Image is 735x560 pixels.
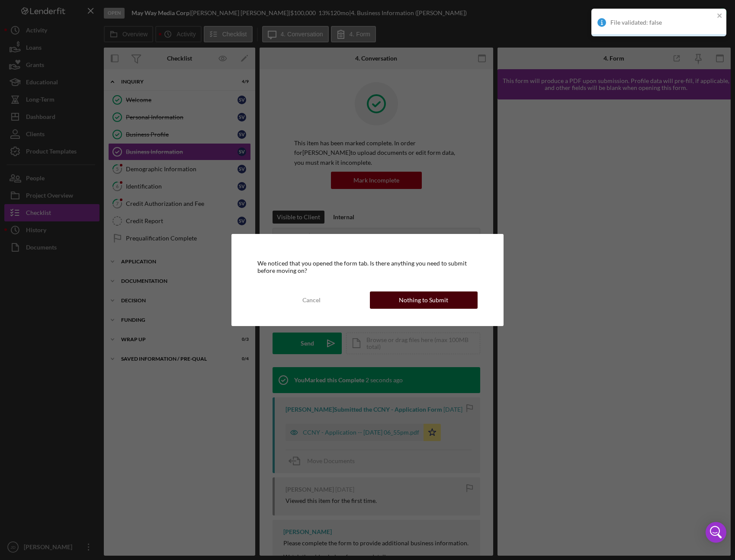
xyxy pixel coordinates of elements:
[706,522,726,543] div: Open Intercom Messenger
[257,260,478,274] div: We noticed that you opened the form tab. Is there anything you need to submit before moving on?
[610,19,714,26] div: File validated: false
[717,12,723,20] button: close
[302,291,321,309] div: Cancel
[399,291,448,309] div: Nothing to Submit
[370,291,478,309] button: Nothing to Submit
[257,291,366,309] button: Cancel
